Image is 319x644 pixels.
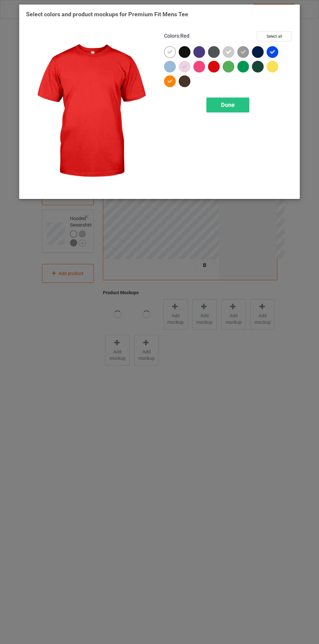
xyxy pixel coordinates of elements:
img: heather_texture.png [237,46,249,58]
span: Colors [164,33,179,39]
img: regular.jpg [26,31,155,192]
h4: : [164,33,189,40]
span: Done [221,101,235,108]
span: Red [180,33,189,39]
span: Select colors and product mockups for Premium Fit Mens Tee [26,11,188,18]
button: Select all [257,31,292,41]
